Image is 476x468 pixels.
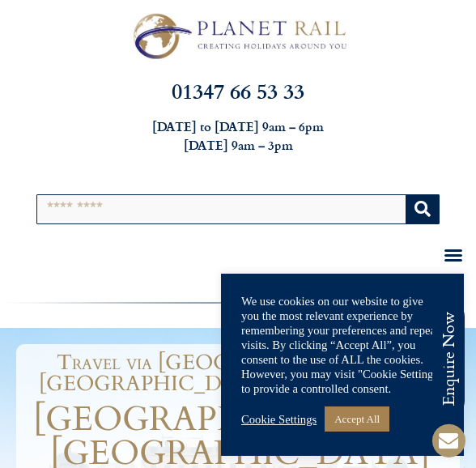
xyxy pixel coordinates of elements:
a: Accept All [325,406,389,432]
a: Cookie Settings [241,412,317,427]
div: Menu Toggle [439,240,468,270]
strong: [DATE] to [DATE] 9am – 6pm [152,117,324,135]
span: Travel via [GEOGRAPHIC_DATA] to [GEOGRAPHIC_DATA]'s best loved cities [39,348,442,398]
div: We use cookies on our website to give you the most relevant experience by remembering your prefer... [241,294,444,396]
strong: [DATE] 9am – 3pm [184,136,293,154]
button: Search [406,195,439,223]
a: 01347 66 53 33 [172,74,304,106]
img: Planet Rail Train Holidays Logo [124,8,352,64]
